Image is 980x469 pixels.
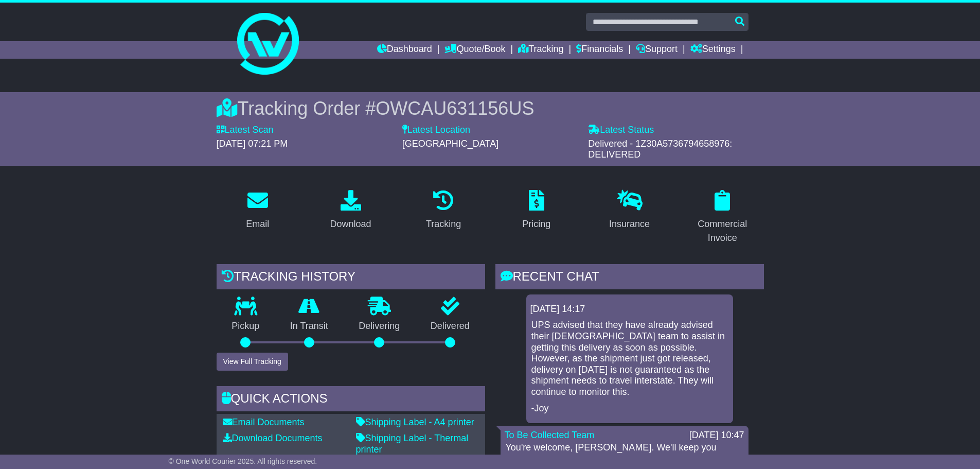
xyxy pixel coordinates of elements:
[239,186,276,235] a: Email
[223,417,305,427] a: Email Documents
[688,217,757,245] div: Commercial Invoice
[588,125,654,136] label: Latest Status
[505,430,595,440] a: To Be Collected Team
[217,321,275,332] p: Pickup
[444,41,505,59] a: Quote/Book
[356,417,474,427] a: Shipping Label - A4 printer
[518,41,563,59] a: Tracking
[330,217,371,231] div: Download
[217,125,274,136] label: Latest Scan
[402,138,498,149] span: [GEOGRAPHIC_DATA]
[690,41,736,59] a: Settings
[323,186,378,235] a: Download
[426,217,461,231] div: Tracking
[515,186,557,235] a: Pricing
[275,321,344,332] p: In Transit
[376,98,534,119] span: OWCAU631156US
[169,457,317,465] span: © One World Courier 2025. All rights reserved.
[576,41,623,59] a: Financials
[506,442,743,464] p: You're welcome, [PERSON_NAME]. We'll keep you updated.
[588,138,732,160] span: Delivered - 1Z30A5736794658976: DELIVERED
[609,217,650,231] div: Insurance
[217,138,288,149] span: [DATE] 07:21 PM
[689,430,744,441] div: [DATE] 10:47
[522,217,550,231] div: Pricing
[223,433,323,443] a: Download Documents
[356,433,469,455] a: Shipping Label - Thermal printer
[377,41,432,59] a: Dashboard
[415,321,485,332] p: Delivered
[217,353,288,371] button: View Full Tracking
[495,264,764,292] div: RECENT CHAT
[531,320,728,397] p: UPS advised that they have already advised their [DEMOGRAPHIC_DATA] team to assist in getting thi...
[681,186,764,249] a: Commercial Invoice
[217,264,485,292] div: Tracking history
[217,386,485,414] div: Quick Actions
[419,186,468,235] a: Tracking
[344,321,416,332] p: Delivering
[530,304,729,315] div: [DATE] 14:17
[531,403,728,414] p: -Joy
[402,125,470,136] label: Latest Location
[217,97,764,119] div: Tracking Order #
[246,217,269,231] div: Email
[602,186,656,235] a: Insurance
[636,41,678,59] a: Support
